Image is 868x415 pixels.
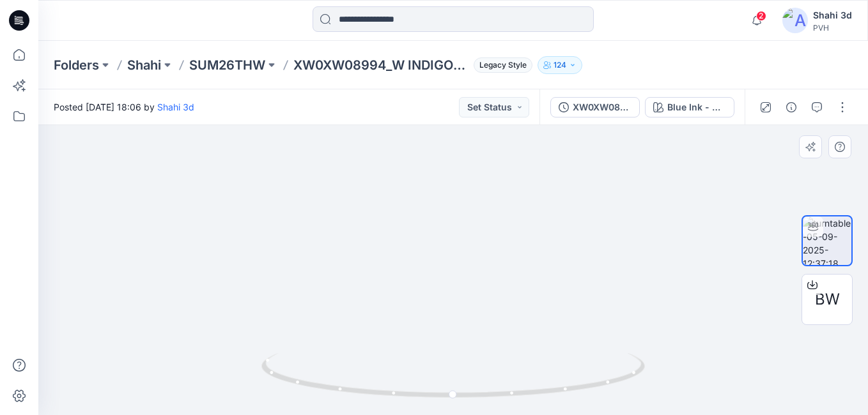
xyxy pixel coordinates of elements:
[293,56,469,74] p: XW0XW08994_W INDIGO TH TEE_PROTO_V01
[474,57,532,73] span: Legacy Style
[756,11,766,21] span: 2
[813,8,852,23] div: Shahi 3d
[667,100,726,114] div: Blue Ink - C7H
[157,102,194,112] a: Shahi 3d
[550,97,640,117] button: XW0XW08994_W INDIGO TH TEE_PROTO_V01
[815,288,840,311] span: BW
[813,23,852,33] div: PVH
[54,100,194,114] span: Posted [DATE] 18:06 by
[573,100,632,114] div: XW0XW08994_W INDIGO TH TEE_PROTO_V01
[782,8,808,33] img: avatar
[469,56,532,74] button: Legacy Style
[803,216,851,265] img: turntable-05-09-2025-12:37:18
[127,56,161,74] a: Shahi
[538,56,582,74] button: 124
[554,58,566,72] p: 124
[54,56,99,74] a: Folders
[645,97,734,117] button: Blue Ink - C7H
[189,56,265,74] a: SUM26THW
[781,97,802,117] button: Details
